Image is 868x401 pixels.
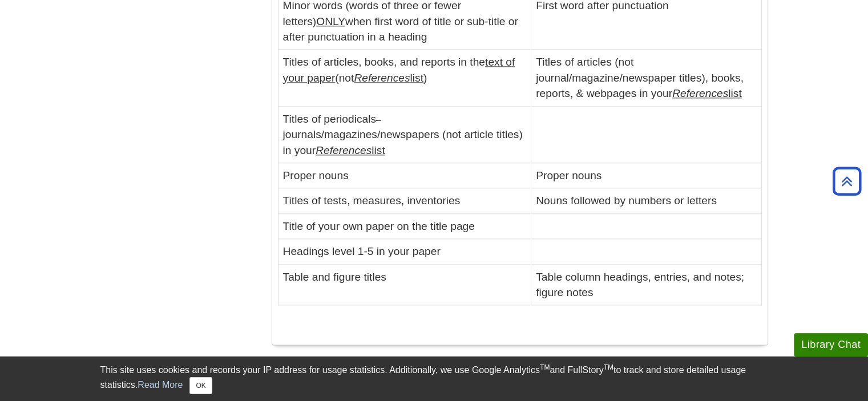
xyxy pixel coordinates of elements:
[376,115,381,124] span: –
[354,72,410,84] em: References
[278,213,531,238] td: Title of your own paper on the title page
[138,380,183,390] a: Read More
[278,264,531,305] td: Table and figure titles
[354,72,423,84] u: list
[100,363,768,394] div: This site uses cookies and records your IP address for usage statistics. Additionally, we use Goo...
[278,50,531,106] td: Titles of articles, books, and reports in the (not )
[316,15,345,27] u: ONLY
[672,87,728,99] em: References
[604,363,613,371] sup: TM
[316,144,385,156] u: list
[672,87,742,99] u: list
[531,50,761,106] td: Titles of articles (not journal/magazine/newspaper titles), books, reports, & webpages in your
[278,188,531,213] td: Titles of tests, measures, inventories
[278,163,531,188] td: Proper nouns
[189,377,212,394] button: Close
[531,163,761,188] td: Proper nouns
[794,333,868,357] button: Library Chat
[829,173,865,189] a: Back to Top
[283,56,515,83] u: text of your paper
[278,239,531,264] td: Headings level 1-5 in your paper
[540,363,550,371] sup: TM
[316,144,372,156] em: References
[531,264,761,305] td: Table column headings, entries, and notes; figure notes
[531,188,761,213] td: Nouns followed by numbers or letters
[278,106,531,163] td: Titles of periodicals journals/magazines/newspapers (not article titles) in your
